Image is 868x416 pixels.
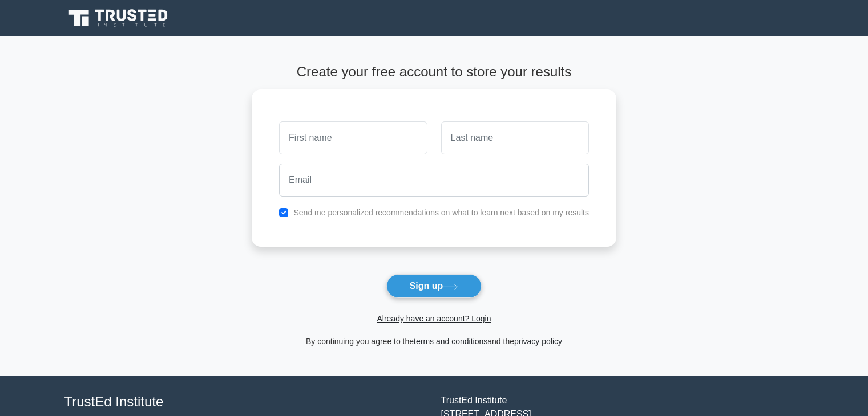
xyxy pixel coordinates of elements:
div: By continuing you agree to the and the [245,335,623,348]
label: Send me personalized recommendations on what to learn next based on my results [293,208,589,217]
h4: Create your free account to store your results [252,64,616,80]
h4: TrustEd Institute [64,394,427,410]
button: Sign up [386,274,482,298]
a: privacy policy [514,337,562,346]
input: Last name [441,121,589,154]
input: Email [279,164,589,197]
a: Already have an account? Login [377,314,491,323]
a: terms and conditions [414,337,487,346]
input: First name [279,121,427,154]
